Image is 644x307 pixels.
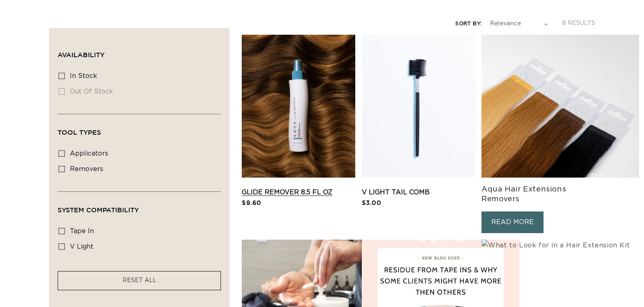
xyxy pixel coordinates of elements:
[455,21,481,27] label: Sort by:
[70,228,94,234] span: tape in
[481,35,639,178] img: Tape in Hair Extension Removers
[362,187,475,197] a: V Light Tail Comb
[70,166,103,172] span: removers
[603,268,644,307] iframe: Chat Widget
[123,276,156,286] a: RESET ALL
[58,192,221,221] summary: System Compatibility (0 selected)
[70,73,97,79] span: In stock
[58,51,105,58] span: Availability
[123,278,156,283] span: RESET ALL
[481,240,630,251] img: What to Look for in a Hair Extension Kit
[242,187,355,197] a: Glide Remover 8.5 fl oz
[481,211,544,233] a: READ MORE
[58,114,221,144] summary: Tool Types (0 selected)
[58,129,101,136] span: Tool Types
[70,150,108,157] span: applicators
[481,185,595,204] h3: Aqua Hair Extensions Removers
[58,37,221,66] summary: Availability (0 selected)
[70,243,94,250] span: v light
[58,206,139,214] span: System Compatibility
[562,20,595,26] span: 8 results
